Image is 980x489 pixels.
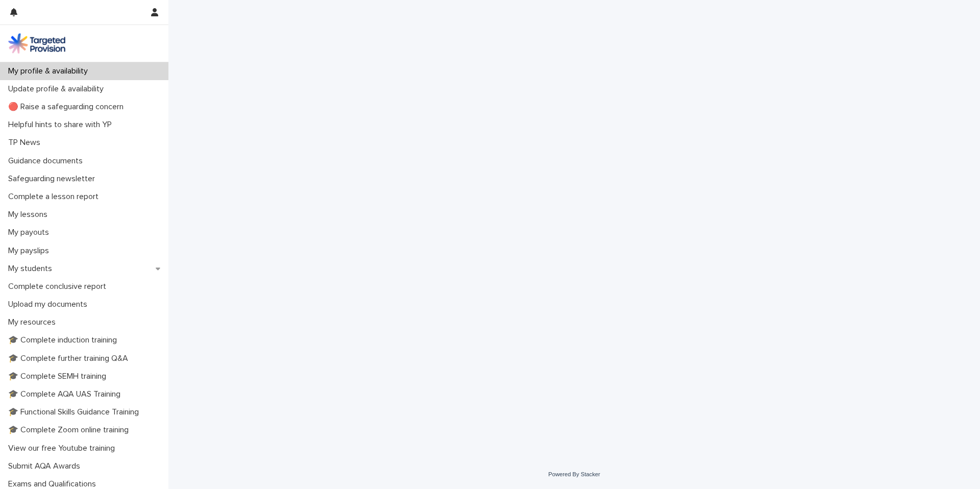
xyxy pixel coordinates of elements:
p: View our free Youtube training [4,444,123,453]
p: 🎓 Complete Zoom online training [4,425,137,435]
p: TP News [4,138,48,148]
p: My profile & availability [4,66,96,76]
p: My payouts [4,228,57,237]
p: Exams and Qualifications [4,479,104,489]
p: 🎓 Complete further training Q&A [4,354,136,363]
p: 🎓 Complete induction training [4,335,125,345]
p: 🔴 Raise a safeguarding concern [4,102,132,112]
p: 🎓 Complete SEMH training [4,372,114,381]
p: My lessons [4,210,56,219]
p: Helpful hints to share with YP [4,120,120,130]
p: Safeguarding newsletter [4,174,103,184]
p: Upload my documents [4,300,95,309]
p: My resources [4,317,64,327]
a: Powered By Stacker [548,471,600,477]
p: Guidance documents [4,156,91,166]
p: My payslips [4,246,57,256]
p: Update profile & availability [4,84,112,94]
img: M5nRWzHhSzIhMunXDL62 [8,33,65,54]
p: 🎓 Functional Skills Guidance Training [4,407,147,417]
p: Submit AQA Awards [4,461,88,471]
p: My students [4,264,60,274]
p: Complete conclusive report [4,282,114,291]
p: 🎓 Complete AQA UAS Training [4,389,129,399]
p: Complete a lesson report [4,192,107,202]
